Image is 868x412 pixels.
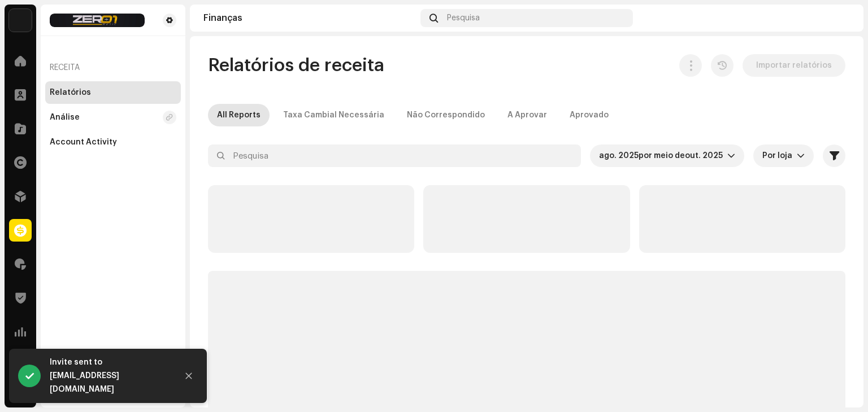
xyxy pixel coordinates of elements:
[832,9,850,27] img: d5fcb490-8619-486f-abee-f37e7aa619ed
[447,14,480,23] span: Pesquisa
[177,365,200,387] button: Close
[599,152,639,160] span: ago. 2025
[208,54,384,77] span: Relatórios de receita
[203,14,416,23] div: Finanças
[50,88,91,97] div: Relatórios
[639,152,685,160] span: por meio de
[50,14,145,27] img: 447fdb0e-7466-46eb-a752-159f42a3cee2
[756,54,832,77] span: Importar relatórios
[50,138,117,147] div: Account Activity
[208,144,581,167] input: Pesquisa
[599,144,727,167] span: Últimos 3 meses
[45,54,181,81] re-a-nav-header: Receita
[50,356,168,396] div: Invite sent to [EMAIL_ADDRESS][DOMAIN_NAME]
[9,9,32,32] img: cd9a510e-9375-452c-b98b-71401b54d8f9
[762,144,797,167] span: Por loja
[743,54,845,77] button: Importar relatórios
[45,131,181,154] re-m-nav-item: Account Activity
[217,104,261,126] div: All Reports
[685,152,723,160] span: out. 2025
[45,106,181,129] re-m-nav-item: Análise
[727,144,735,167] div: dropdown trigger
[407,104,485,126] div: Não Correspondido
[283,104,384,126] div: Taxa Cambial Necessária
[570,104,609,126] div: Aprovado
[507,104,547,126] div: A Aprovar
[50,113,80,122] div: Análise
[45,81,181,104] re-m-nav-item: Relatórios
[797,144,805,167] div: dropdown trigger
